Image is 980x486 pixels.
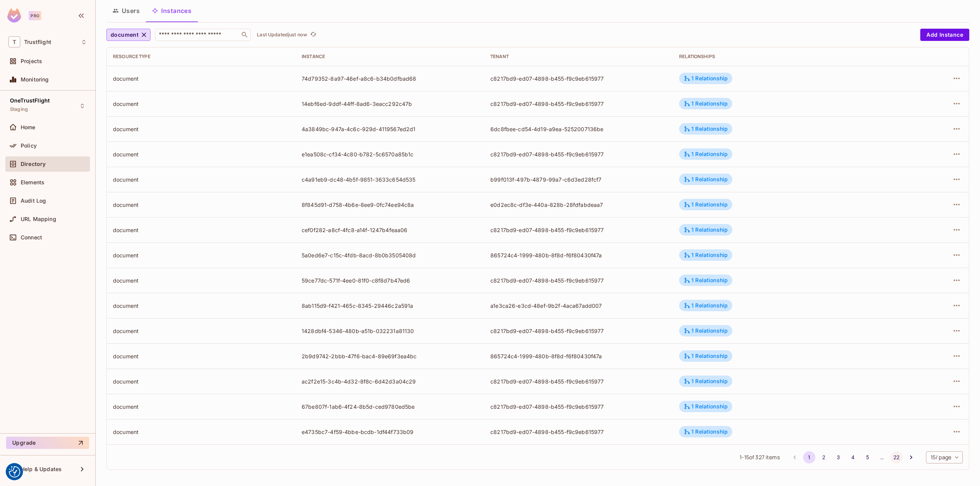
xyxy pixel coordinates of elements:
[926,451,963,463] div: 15 / page
[490,201,667,208] div: e0d2ec8c-df3e-440a-828b-28fdfabdeaa7
[309,30,318,39] button: refresh
[113,201,289,208] div: document
[21,58,42,64] span: Projects
[257,32,307,38] p: Last Updated just now
[684,100,728,107] div: 1 Relationship
[21,466,62,472] span: Help & Updates
[113,75,289,82] div: document
[684,125,728,132] div: 1 Relationship
[21,143,37,149] span: Policy
[490,226,667,234] div: c8217bd9-ed07-4898-b455-f9c9eb615977
[21,234,42,241] span: Connect
[113,176,289,183] div: document
[10,98,50,104] span: OneTrustFlight
[490,54,667,60] div: Tenant
[21,216,56,222] span: URL Mapping
[684,151,728,158] div: 1 Relationship
[21,161,46,167] span: Directory
[111,30,139,40] span: document
[490,252,667,259] div: 865724c4-1999-480b-8f8d-f6f80430f47a
[818,451,830,463] button: Go to page 2
[302,277,478,284] div: 59ce77dc-571f-4ee0-81f0-c8f8d7b47ed6
[29,11,41,20] div: Pro
[684,378,728,385] div: 1 Relationship
[307,30,318,39] span: Click to refresh data
[9,466,20,478] img: Revisit consent button
[302,428,478,436] div: e4735bc7-4f59-4bbe-bcdb-1df44f733b09
[490,302,667,309] div: a1e3ca26-e3cd-48ef-9b2f-4aca67add007
[302,327,478,335] div: 1428dbf4-5346-480b-a51b-032231a81130
[113,302,289,309] div: document
[684,277,728,284] div: 1 Relationship
[106,29,150,41] button: document
[113,428,289,436] div: document
[490,378,667,385] div: c8217bd9-ed07-4898-b455-f9c9eb615977
[113,252,289,259] div: document
[847,451,859,463] button: Go to page 4
[302,226,478,234] div: cef0f282-a8cf-4fc8-a14f-1247b4feaa06
[684,226,728,233] div: 1 Relationship
[490,277,667,284] div: c8217bd9-ed07-4898-b455-f9c9eb615977
[490,100,667,107] div: c8217bd9-ed07-4898-b455-f9c9eb615977
[302,378,478,385] div: ac2f2e15-3c4b-4d32-8f8c-6d42d3a04c29
[10,106,28,112] span: Staging
[740,453,779,462] span: 1 - 15 of 327 items
[832,451,844,463] button: Go to page 3
[113,151,289,158] div: document
[787,451,918,463] nav: pagination navigation
[490,176,667,183] div: b99f013f-497b-4879-99a7-c6d3ed28fcf7
[113,125,289,133] div: document
[490,403,667,410] div: c8217bd9-ed07-4898-b455-f9c9eb615977
[9,466,20,478] button: Consent Preferences
[146,1,198,20] button: Instances
[113,353,289,360] div: document
[302,100,478,107] div: 14ebf6ed-9ddf-44ff-8ad6-3eacc292c47b
[684,75,728,82] div: 1 Relationship
[876,453,888,461] div: …
[302,252,478,259] div: 5a0ed6e7-c15c-4fdb-8acd-8b0b3505408d
[113,403,289,410] div: document
[905,451,917,463] button: Go to next page
[679,54,882,60] div: Relationships
[310,31,317,39] span: refresh
[920,29,969,41] button: Add Instance
[106,1,146,20] button: Users
[684,201,728,208] div: 1 Relationship
[684,302,728,309] div: 1 Relationship
[302,403,478,410] div: 67be807f-1ab6-4f24-8b5d-ced9780ed5be
[302,201,478,208] div: 8f845d91-d758-4b6e-8ee9-0fc74ee94c8a
[490,75,667,82] div: c8217bd9-ed07-4898-b455-f9c9eb615977
[21,124,36,130] span: Home
[861,451,874,463] button: Go to page 5
[6,437,89,449] button: Upgrade
[113,226,289,234] div: document
[113,378,289,385] div: document
[8,36,20,47] span: T
[490,428,667,436] div: c8217bd9-ed07-4898-b455-f9c9eb615977
[113,277,289,284] div: document
[302,151,478,158] div: e1ea508c-cf34-4c80-b782-5c6570a85b1c
[302,302,478,309] div: 8ab115d9-f421-465c-8345-29446c2a591a
[684,353,728,359] div: 1 Relationship
[302,75,478,82] div: 74d79352-8a97-46ef-a8c6-b34b0dfbad68
[302,353,478,360] div: 2b9d9742-2bbb-47f6-bac4-89e69f3ea4bc
[21,76,49,83] span: Monitoring
[7,8,21,23] img: SReyMgAAAABJRU5ErkJggg==
[684,176,728,183] div: 1 Relationship
[890,451,903,463] button: Go to page 22
[490,353,667,360] div: 865724c4-1999-480b-8f8d-f6f80430f47a
[24,39,51,45] span: Workspace: Trustflight
[684,327,728,334] div: 1 Relationship
[302,125,478,133] div: 4a3849bc-947a-4c6c-929d-4119567ed2d1
[684,428,728,435] div: 1 Relationship
[490,125,667,133] div: 6dc8fbee-cd54-4d19-a9ea-5252007136be
[113,327,289,335] div: document
[490,151,667,158] div: c8217bd9-ed07-4898-b455-f9c9eb615977
[113,54,289,60] div: Resource type
[21,179,44,185] span: Elements
[302,54,478,60] div: Instance
[302,176,478,183] div: c4a91eb9-dc48-4b5f-9851-3633c654d535
[21,198,46,204] span: Audit Log
[490,327,667,335] div: c8217bd9-ed07-4898-b455-f9c9eb615977
[684,403,728,410] div: 1 Relationship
